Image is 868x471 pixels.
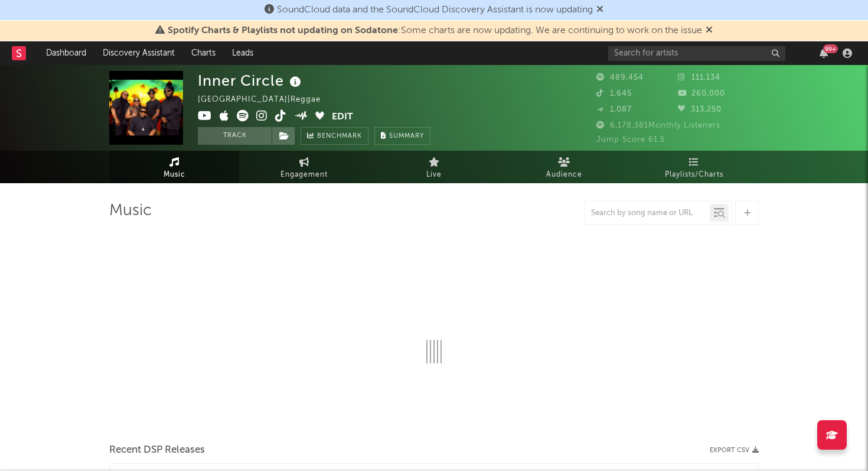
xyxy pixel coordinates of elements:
a: Engagement [239,151,369,183]
div: [GEOGRAPHIC_DATA] | Reggae [198,93,334,107]
a: Discovery Assistant [94,41,183,65]
span: Live [426,168,442,182]
a: Benchmark [301,127,368,145]
span: 489,454 [596,74,644,82]
span: Dismiss [706,26,713,35]
a: Live [369,151,499,183]
span: Jump Score: 61.5 [596,136,665,144]
a: Dashboard [38,41,94,65]
span: 1,087 [596,106,632,113]
span: 260,000 [678,90,725,98]
button: 99+ [820,48,828,58]
span: : Some charts are now updating. We are continuing to work on the issue [168,26,702,35]
span: Music [164,168,185,182]
a: Music [109,151,239,183]
span: Recent DSP Releases [109,443,205,457]
span: 111,134 [678,74,720,82]
a: Leads [224,41,262,65]
div: Inner Circle [198,71,304,90]
button: Summary [374,127,430,145]
span: Spotify Charts & Playlists not updating on Sodatone [168,26,398,35]
div: 99 + [823,44,838,53]
span: Benchmark [317,129,362,144]
span: Engagement [280,168,328,182]
input: Search for artists [608,46,785,61]
span: 313,250 [678,106,722,113]
span: Audience [546,168,582,182]
span: 1,645 [596,90,632,98]
a: Audience [499,151,629,183]
span: Summary [389,133,424,139]
span: Playlists/Charts [665,168,723,182]
a: Charts [183,41,224,65]
button: Track [198,127,272,145]
input: Search by song name or URL [585,209,710,218]
button: Export CSV [710,447,759,454]
span: Dismiss [596,5,603,15]
button: Edit [332,110,353,125]
a: Playlists/Charts [629,151,759,183]
span: SoundCloud data and the SoundCloud Discovery Assistant is now updating [277,5,593,15]
span: 6,178,381 Monthly Listeners [596,122,720,129]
